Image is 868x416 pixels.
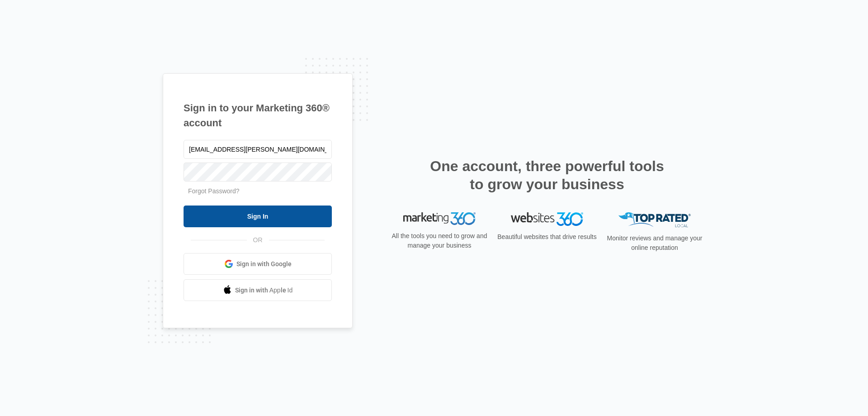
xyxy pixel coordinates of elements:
input: Email [184,140,332,159]
p: Monitor reviews and manage your online reputation [604,234,705,253]
h1: Sign in to your Marketing 360® account [184,100,332,130]
a: Sign in with Google [184,253,332,275]
p: Beautiful websites that drive results [496,232,598,242]
img: Marketing 360 [403,212,476,225]
span: Sign in with Apple Id [235,286,293,295]
h2: One account, three powerful tools to grow your business [427,157,667,193]
img: Top Rated Local [618,212,691,227]
img: Websites 360 [511,212,583,225]
a: Forgot Password? [188,187,240,195]
span: Sign in with Google [236,259,292,269]
p: All the tools you need to grow and manage your business [389,231,490,250]
span: OR [247,235,269,245]
input: Sign In [184,206,332,227]
a: Sign in with Apple Id [184,279,332,301]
